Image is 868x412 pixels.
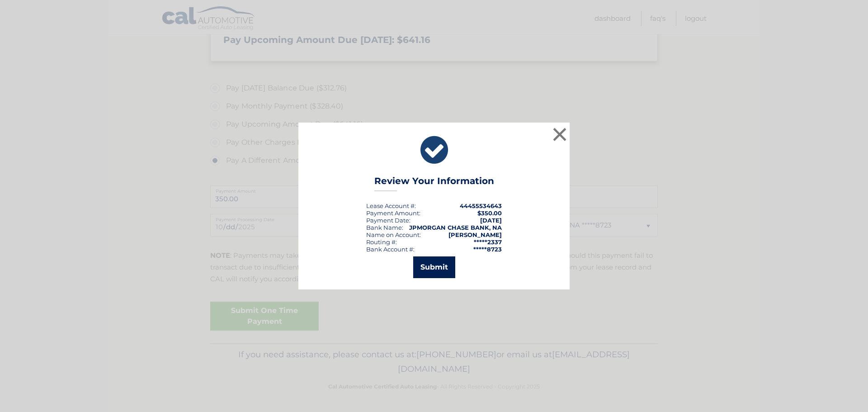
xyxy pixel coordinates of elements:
h3: Review Your Information [374,175,494,191]
button: Submit [413,256,455,278]
strong: JPMORGAN CHASE BANK, NA [409,224,502,231]
div: Payment Amount: [366,209,420,217]
div: Lease Account #: [366,202,416,209]
div: Routing #: [366,238,397,246]
div: Bank Account #: [366,246,415,253]
div: Bank Name: [366,224,403,231]
span: $350.00 [477,209,502,217]
strong: 44455534643 [460,202,502,209]
div: : [366,217,410,224]
span: [DATE] [480,217,502,224]
span: Payment Date [366,217,409,224]
div: Name on Account: [366,231,421,238]
button: × [551,125,569,143]
strong: [PERSON_NAME] [448,231,502,238]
